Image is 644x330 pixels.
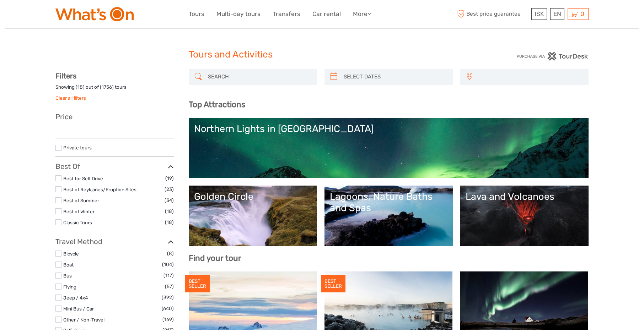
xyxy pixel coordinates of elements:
[63,251,79,257] a: Bicycle
[63,284,76,290] a: Flying
[189,100,245,109] b: Top Attractions
[55,112,174,121] h3: Price
[353,9,371,19] a: More
[162,315,174,324] span: (169)
[55,237,174,246] h3: Travel Method
[55,7,134,21] img: What's On
[55,162,174,171] h3: Best Of
[205,71,313,83] input: SEARCH
[330,191,447,241] a: Lagoons, Nature Baths and Spas
[55,84,174,95] div: Showing ( ) out of ( ) tours
[63,187,136,192] a: Best of Reykjanes/Eruption Sites
[273,9,300,19] a: Transfers
[63,209,95,214] a: Best of Winter
[216,9,261,19] a: Multi-day tours
[63,220,92,225] a: Classic Tours
[189,9,204,19] a: Tours
[466,191,583,241] a: Lava and Volcanoes
[162,304,174,313] span: (640)
[162,260,174,269] span: (104)
[162,293,174,302] span: (392)
[63,145,92,150] a: Private tours
[550,8,564,20] div: EN
[194,123,583,173] a: Northern Lights in [GEOGRAPHIC_DATA]
[63,176,103,181] a: Best for Self Drive
[165,196,174,204] span: (34)
[63,273,72,279] a: Bus
[466,191,583,202] div: Lava and Volcanoes
[194,191,312,241] a: Golden Circle
[165,174,174,182] span: (19)
[63,295,88,301] a: Jeep / 4x4
[321,275,345,293] div: BEST SELLER
[77,84,83,90] label: 18
[63,317,104,323] a: Other / Non-Travel
[516,52,589,61] img: PurchaseViaTourDesk.png
[63,262,74,268] a: Boat
[165,282,174,291] span: (57)
[194,191,312,202] div: Golden Circle
[312,9,341,19] a: Car rental
[330,191,447,214] div: Lagoons, Nature Baths and Spas
[185,275,210,293] div: BEST SELLER
[163,271,174,280] span: (117)
[535,10,544,17] span: ISK
[165,185,174,193] span: (23)
[455,8,530,20] span: Best price guarantee
[579,10,585,17] span: 0
[189,253,241,263] b: Find your tour
[102,84,112,90] label: 1756
[165,218,174,226] span: (18)
[63,306,94,312] a: Mini Bus / Car
[55,95,86,101] a: Clear all filters
[194,123,583,134] div: Northern Lights in [GEOGRAPHIC_DATA]
[341,71,449,83] input: SELECT DATES
[63,198,99,203] a: Best of Summer
[55,72,76,80] strong: Filters
[167,249,174,258] span: (8)
[189,49,455,60] h1: Tours and Activities
[165,207,174,215] span: (18)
